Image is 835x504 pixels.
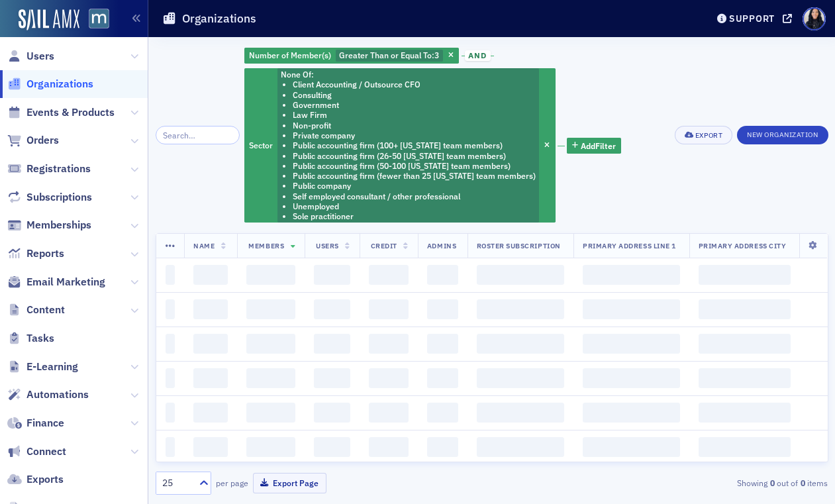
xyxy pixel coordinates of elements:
[26,246,64,261] span: Reports
[166,334,175,354] span: ‌
[427,241,456,250] span: Admins
[79,9,109,31] a: View Homepage
[166,299,175,319] span: ‌
[26,77,93,91] span: Organizations
[293,121,536,130] li: Non-profit
[369,299,409,319] span: ‌
[699,299,791,319] span: ‌
[293,171,536,181] li: Public accounting firm (fewer than 25 [US_STATE] team members)
[316,241,339,250] span: Users
[699,241,787,250] span: Primary Address City
[7,444,66,459] a: Connect
[427,299,458,319] span: ‌
[583,265,680,285] span: ‌
[166,403,175,423] span: ‌
[293,151,536,161] li: Public accounting firm (26-50 [US_STATE] team members)
[246,437,295,457] span: ‌
[182,11,256,26] h1: Organizations
[246,265,295,285] span: ‌
[281,69,314,79] span: None Of :
[567,138,621,154] button: AddFilter
[477,241,561,250] span: Roster Subscription
[293,100,536,110] li: Government
[7,387,89,402] a: Automations
[583,437,680,457] span: ‌
[26,190,92,205] span: Subscriptions
[613,477,828,489] div: Showing out of items
[427,265,458,285] span: ‌
[26,472,64,487] span: Exports
[434,50,439,60] span: 3
[246,299,295,319] span: ‌
[26,331,54,346] span: Tasks
[7,77,93,91] a: Organizations
[193,299,228,319] span: ‌
[162,476,191,490] div: 25
[339,50,434,60] span: Greater Than or Equal To :
[7,303,65,317] a: Content
[26,218,91,232] span: Memberships
[699,334,791,354] span: ‌
[193,241,215,250] span: Name
[293,201,536,211] li: Unemployed
[293,181,536,191] li: Public company
[7,133,59,148] a: Orders
[699,437,791,457] span: ‌
[371,241,397,250] span: Credit
[427,403,458,423] span: ‌
[89,9,109,29] img: SailAMX
[293,90,536,100] li: Consulting
[314,265,350,285] span: ‌
[581,140,616,152] span: Add Filter
[798,477,807,489] strong: 0
[314,368,350,388] span: ‌
[477,334,564,354] span: ‌
[7,49,54,64] a: Users
[369,334,409,354] span: ‌
[583,299,680,319] span: ‌
[156,126,240,144] input: Search…
[246,403,295,423] span: ‌
[737,128,828,140] a: New Organization
[193,403,228,423] span: ‌
[193,265,228,285] span: ‌
[699,368,791,388] span: ‌
[166,265,175,285] span: ‌
[7,331,54,346] a: Tasks
[293,191,536,201] li: Self employed consultant / other professional
[246,368,295,388] span: ‌
[583,241,676,250] span: Primary Address Line 1
[477,265,564,285] span: ‌
[477,403,564,423] span: ‌
[7,190,92,205] a: Subscriptions
[26,162,91,176] span: Registrations
[293,79,536,89] li: Client Accounting / Outsource CFO
[26,105,115,120] span: Events & Products
[7,162,91,176] a: Registrations
[248,241,284,250] span: Members
[477,299,564,319] span: ‌
[699,265,791,285] span: ‌
[166,368,175,388] span: ‌
[462,50,495,61] button: and
[193,437,228,457] span: ‌
[26,275,105,289] span: Email Marketing
[26,360,78,374] span: E-Learning
[314,334,350,354] span: ‌
[7,360,78,374] a: E-Learning
[314,299,350,319] span: ‌
[427,437,458,457] span: ‌
[26,303,65,317] span: Content
[7,105,115,120] a: Events & Products
[249,140,273,150] span: Sector
[427,368,458,388] span: ‌
[314,437,350,457] span: ‌
[293,211,536,221] li: Sole practitioner
[369,403,409,423] span: ‌
[293,110,536,120] li: Law Firm
[193,368,228,388] span: ‌
[7,275,105,289] a: Email Marketing
[7,416,64,430] a: Finance
[216,477,248,489] label: per page
[465,50,491,61] span: and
